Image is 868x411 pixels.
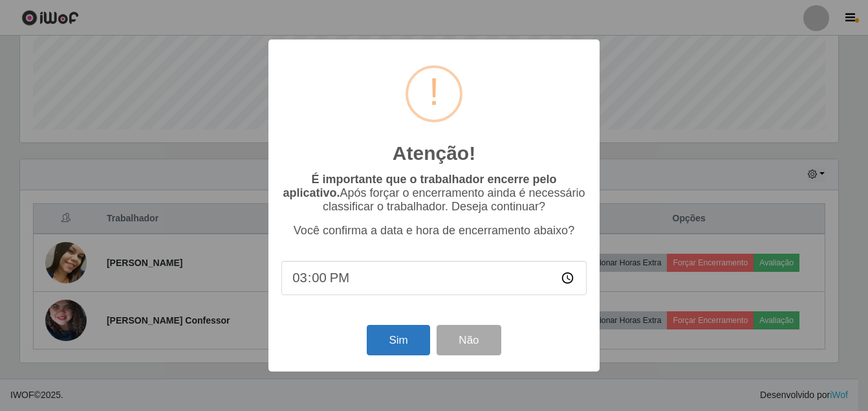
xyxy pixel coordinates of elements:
[367,325,429,355] button: Sim
[283,173,556,199] b: É importante que o trabalhador encerre pelo aplicativo.
[281,173,587,214] p: Após forçar o encerramento ainda é necessário classificar o trabalhador. Deseja continuar?
[437,325,501,355] button: Não
[393,142,475,165] h2: Atenção!
[281,224,587,238] p: Você confirma a data e hora de encerramento abaixo?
